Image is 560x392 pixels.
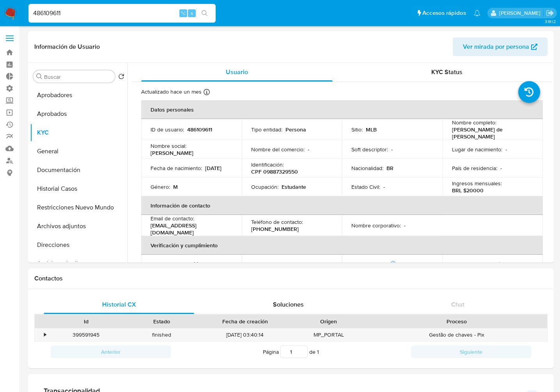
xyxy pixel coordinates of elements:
p: verified [186,261,204,268]
button: Aprobadores [30,86,128,105]
p: Nivel de KYC : [151,261,183,268]
span: Chat [451,300,464,309]
span: KYC Status [431,67,463,76]
button: Volver al orden por defecto [118,73,124,82]
p: Lugar de nacimiento : [452,146,502,153]
p: ID de usuario : [151,126,184,133]
div: Id [54,318,118,325]
p: Ingresos mensuales : [452,180,502,187]
button: Siguiente [411,346,531,358]
p: Soft descriptor : [351,146,388,153]
button: Direcciones [30,236,128,254]
p: Sujeto obligado : [251,261,290,268]
button: KYC [30,123,128,142]
span: Página de [263,346,319,358]
p: MLB [366,126,377,133]
input: Buscar [44,73,112,80]
h1: Información de Usuario [34,43,100,51]
span: 1 [317,348,319,356]
div: Origen [296,318,361,325]
p: Nombre corporativo : [351,222,401,229]
p: Nombre completo : [452,119,496,126]
th: Datos personales [141,100,543,119]
button: Ver mirada por persona [453,37,548,56]
p: M [173,183,178,190]
div: Fecha de creación [205,318,285,325]
p: - [293,261,294,268]
p: Ocupación : [251,183,278,190]
button: Historial Casos [30,179,128,198]
button: Restricciones Nuevo Mundo [30,198,128,217]
button: search-icon [197,8,213,19]
span: s [191,9,193,17]
input: Buscar usuario o caso... [28,8,216,18]
p: Email de contacto : [151,215,194,222]
p: - [383,183,385,190]
span: Historial CX [102,300,136,309]
p: País de residencia : [452,165,497,172]
span: Usuario [226,67,248,76]
p: - [519,261,520,268]
button: Anticipos de dinero [30,254,128,273]
div: finished [124,328,199,341]
p: [PERSON_NAME] [151,149,193,156]
button: General [30,142,128,161]
p: PEP confirmado : [351,261,397,268]
div: Estado [129,318,193,325]
div: Gestão de chaves - Pix [366,328,547,341]
p: [EMAIL_ADDRESS][DOMAIN_NAME] [151,222,229,236]
p: CPF 09887329550 [251,168,298,175]
p: Estado Civil : [351,183,380,190]
p: - [391,146,393,153]
p: Nombre del comercio : [251,146,305,153]
p: Nacionalidad : [351,165,383,172]
p: Sitio : [351,126,363,133]
div: MP_PORTAL [291,328,366,341]
p: [PERSON_NAME] de [PERSON_NAME] [452,126,531,140]
span: Accesos rápidos [422,9,466,17]
p: No [400,261,407,268]
p: Persona [285,126,306,133]
p: Tipo de Confirmación PEP : [452,261,516,268]
p: Fecha de nacimiento : [151,165,202,172]
button: Anterior [51,346,171,358]
p: [DATE] [205,165,222,172]
p: Estudante [282,183,306,190]
p: Actualizado hace un mes [141,88,202,96]
a: Notificaciones [474,10,480,16]
p: BR [386,165,393,172]
button: Documentación [30,161,128,179]
p: - [404,222,406,229]
div: Proceso [372,318,542,325]
th: Verificación y cumplimiento [141,236,543,255]
a: Salir [546,9,554,17]
h1: Contactos [34,275,548,282]
button: Buscar [36,73,43,80]
span: Ver mirada por persona [463,37,529,56]
span: Soluciones [273,300,304,309]
p: - [500,165,502,172]
button: Archivos adjuntos [30,217,128,236]
p: - [308,146,309,153]
p: jessica.fukman@mercadolibre.com [499,9,543,17]
p: Nombre social : [151,142,186,149]
p: [PHONE_NUMBER] [251,225,299,232]
p: Teléfono de contacto : [251,218,303,225]
div: • [44,331,46,339]
span: ⌥ [180,9,186,17]
button: Aprobados [30,105,128,123]
p: - [505,146,507,153]
th: Información de contacto [141,196,543,215]
p: Identificación : [251,161,284,168]
p: Tipo entidad : [251,126,282,133]
div: 399591945 [48,328,124,341]
p: BRL $20000 [452,187,484,194]
p: Género : [151,183,170,190]
p: 486109611 [187,126,212,133]
div: [DATE] 03:40:14 [199,328,291,341]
